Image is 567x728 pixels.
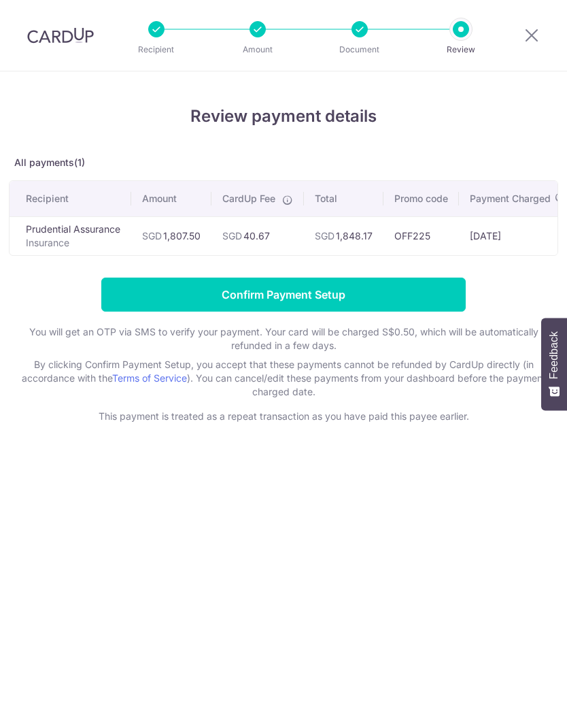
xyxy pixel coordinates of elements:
p: You will get an OTP via SMS to verify your payment. Your card will be charged S$0.50, which will ... [12,325,555,352]
input: Confirm Payment Setup [101,278,466,312]
p: This payment is treated as a repeat transaction as you have paid this payee earlier. [12,410,555,423]
button: Feedback - Show survey [541,318,567,410]
p: By clicking Confirm Payment Setup, you accept that these payments cannot be refunded by CardUp di... [12,358,555,399]
td: 1,848.17 [304,216,383,255]
a: Terms of Service [112,372,187,384]
span: SGD [222,230,242,242]
h4: Review payment details [9,104,558,129]
td: OFF225 [383,216,459,255]
p: All payments(1) [9,156,558,169]
td: 1,807.50 [131,216,211,255]
p: Amount [220,43,296,56]
span: CardUp Fee [222,192,275,205]
span: SGD [315,230,334,242]
span: SGD [142,230,162,242]
span: Payment Charged [470,192,551,205]
p: Insurance [26,236,120,250]
p: Recipient [118,43,194,56]
p: Review [423,43,499,56]
p: Document [322,43,398,56]
th: Promo code [383,181,459,216]
th: Amount [131,181,211,216]
th: Total [304,181,383,216]
img: CardUp [27,27,94,44]
td: 40.67 [211,216,304,255]
th: Recipient [10,181,131,216]
td: Prudential Assurance [10,216,131,255]
span: Feedback [548,331,560,379]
